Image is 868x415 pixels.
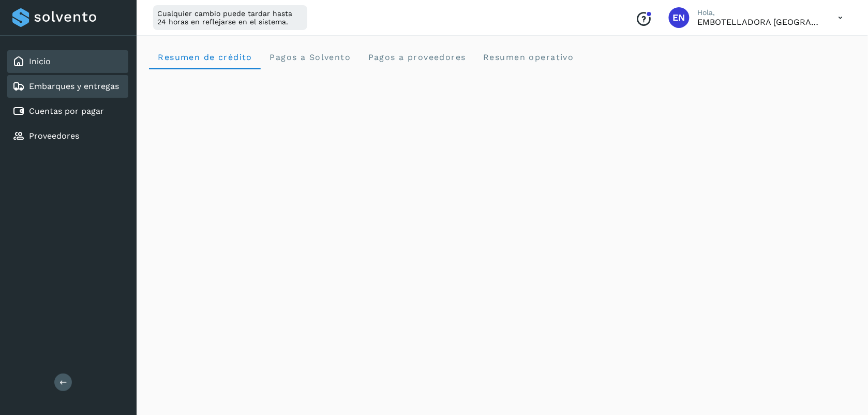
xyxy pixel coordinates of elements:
p: Hola, [698,8,822,17]
span: Pagos a proveedores [367,52,466,62]
span: Resumen operativo [483,52,574,62]
a: Proveedores [29,131,79,141]
a: Cuentas por pagar [29,106,104,116]
p: EMBOTELLADORA NIAGARA DE MEXICO [698,17,822,27]
div: Inicio [7,50,128,73]
div: Embarques y entregas [7,75,128,98]
span: Resumen de crédito [157,52,252,62]
div: Proveedores [7,125,128,147]
a: Inicio [29,56,51,66]
span: Pagos a Solvento [269,52,351,62]
div: Cuentas por pagar [7,100,128,123]
div: Cualquier cambio puede tardar hasta 24 horas en reflejarse en el sistema. [153,5,307,30]
a: Embarques y entregas [29,81,119,91]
